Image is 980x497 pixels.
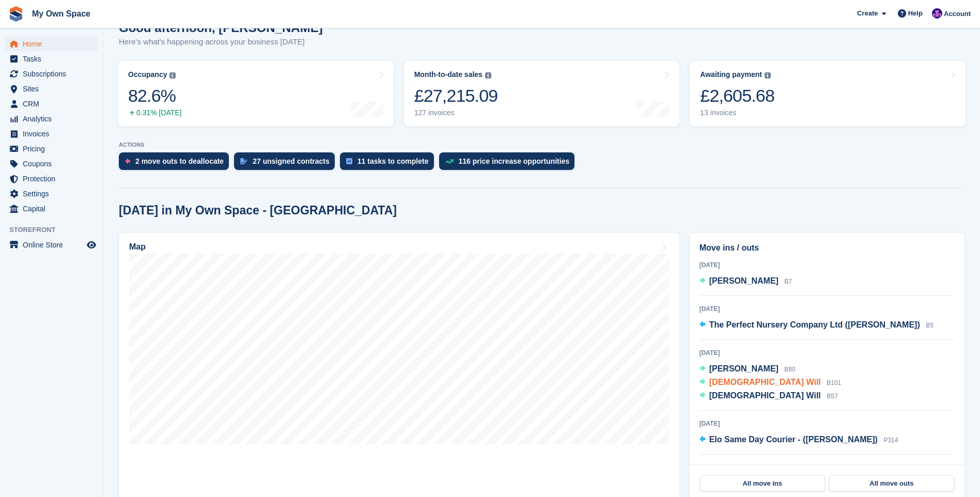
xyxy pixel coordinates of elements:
a: menu [5,172,98,186]
span: The Perfect Nursery Company Ltd ([PERSON_NAME]) [709,320,920,329]
a: menu [5,67,98,81]
a: 27 unsigned contracts [234,152,340,175]
a: [PERSON_NAME] B80 [699,363,796,376]
span: Subscriptions [23,67,85,81]
div: 82.6% [128,85,182,106]
p: Here's what's happening across your business [DATE] [119,36,323,48]
span: [PERSON_NAME] [709,364,779,373]
span: Pricing [23,142,85,156]
h2: Move ins / outs [699,242,955,254]
span: B80 [784,366,795,373]
a: 116 price increase opportunities [439,152,580,175]
img: price_increase_opportunities-93ffe204e8149a01c8c9dc8f82e8f89637d9d84a8eef4429ea346261dce0b2c0.svg [445,159,454,164]
div: Awaiting payment [700,70,762,79]
span: Sites [23,82,85,96]
a: menu [5,187,98,201]
div: [DATE] [699,419,955,428]
span: CRM [23,97,85,111]
span: Elo Same Day Courier - ([PERSON_NAME]) [709,435,878,444]
span: [DEMOGRAPHIC_DATA] Will [709,378,821,386]
div: Occupancy [128,70,167,79]
span: Home [23,37,85,51]
img: icon-info-grey-7440780725fd019a000dd9b08b2336e03edf1995a4989e88bcd33f0948082b44.svg [765,72,771,79]
a: menu [5,52,98,66]
a: 2 move outs to deallocate [119,152,234,175]
img: contract_signature_icon-13c848040528278c33f63329250d36e43548de30e8caae1d1a13099fd9432cc5.svg [240,158,247,164]
img: move_outs_to_deallocate_icon-f764333ba52eb49d3ac5e1228854f67142a1ed5810a6f6cc68b1a99e826820c5.svg [125,158,130,164]
a: menu [5,37,98,51]
a: menu [5,201,98,216]
div: £27,215.09 [414,85,498,106]
div: 116 price increase opportunities [459,157,570,165]
span: P314 [883,437,898,444]
span: Invoices [23,127,85,141]
h2: [DATE] in My Own Space - [GEOGRAPHIC_DATA] [119,204,397,218]
img: Megan Angel [932,8,942,19]
a: 11 tasks to complete [340,152,439,175]
a: menu [5,142,98,156]
div: £2,605.68 [700,85,774,106]
span: Protection [23,172,85,186]
div: [DATE] [699,463,955,472]
span: Coupons [23,157,85,171]
div: Month-to-date sales [414,70,483,79]
img: icon-info-grey-7440780725fd019a000dd9b08b2336e03edf1995a4989e88bcd33f0948082b44.svg [485,72,491,79]
span: [DEMOGRAPHIC_DATA] Will [709,391,821,400]
img: stora-icon-8386f47178a22dfd0bd8f6a31ec36ba5ce8667c1dd55bd0f319d3a0aa187defe.svg [8,6,24,22]
a: menu [5,157,98,171]
span: B7 [784,278,792,285]
div: [DATE] [699,304,955,314]
div: [DATE] [699,260,955,270]
a: menu [5,238,98,252]
a: Month-to-date sales £27,215.09 127 invoices [404,61,680,127]
img: task-75834270c22a3079a89374b754ae025e5fb1db73e45f91037f5363f120a921f8.svg [346,158,352,164]
span: Storefront [9,225,103,235]
span: B101 [827,379,841,386]
span: Tasks [23,52,85,66]
a: The Perfect Nursery Company Ltd ([PERSON_NAME]) B5 [699,319,934,332]
h2: Map [129,242,146,252]
span: Help [908,8,923,19]
a: menu [5,127,98,141]
p: ACTIONS [119,142,965,148]
span: Create [857,8,878,19]
span: [PERSON_NAME] [709,276,779,285]
a: menu [5,97,98,111]
span: Analytics [23,112,85,126]
span: Account [944,9,971,19]
span: B57 [827,393,837,400]
img: icon-info-grey-7440780725fd019a000dd9b08b2336e03edf1995a4989e88bcd33f0948082b44.svg [169,72,176,79]
span: Settings [23,187,85,201]
div: 0.31% [DATE] [128,108,182,117]
div: 27 unsigned contracts [253,157,330,165]
span: Capital [23,201,85,216]
a: Elo Same Day Courier - ([PERSON_NAME]) P314 [699,433,898,447]
div: 11 tasks to complete [357,157,429,165]
div: 13 invoices [700,108,774,117]
a: menu [5,82,98,96]
a: [DEMOGRAPHIC_DATA] Will B101 [699,376,842,390]
a: menu [5,112,98,126]
span: B5 [926,322,934,329]
a: [DEMOGRAPHIC_DATA] Will B57 [699,390,838,403]
div: 127 invoices [414,108,498,117]
a: My Own Space [28,5,95,22]
div: [DATE] [699,348,955,358]
a: Preview store [85,239,98,251]
a: Occupancy 82.6% 0.31% [DATE] [118,61,394,127]
a: All move ins [700,475,825,492]
a: All move outs [829,475,954,492]
div: 2 move outs to deallocate [135,157,224,165]
a: [PERSON_NAME] B7 [699,275,792,288]
a: Awaiting payment £2,605.68 13 invoices [690,61,966,127]
span: Online Store [23,238,85,252]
